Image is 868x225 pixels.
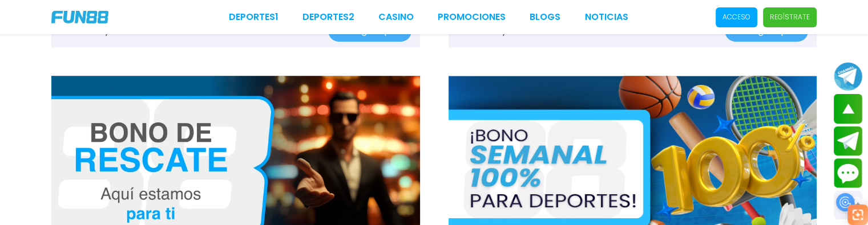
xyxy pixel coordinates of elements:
[834,62,862,91] button: Join telegram channel
[530,10,560,24] a: BLOGS
[770,12,810,22] p: Regístrate
[378,10,414,24] a: CASINO
[834,158,862,188] button: Contact customer service
[302,10,354,24] a: Deportes2
[834,126,862,156] button: Join telegram
[51,11,108,23] img: Company Logo
[229,10,278,24] a: Deportes1
[834,94,862,124] button: scroll up
[438,10,506,24] a: Promociones
[834,191,862,219] div: Switch theme
[584,10,628,24] a: NOTICIAS
[722,12,750,22] p: Acceso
